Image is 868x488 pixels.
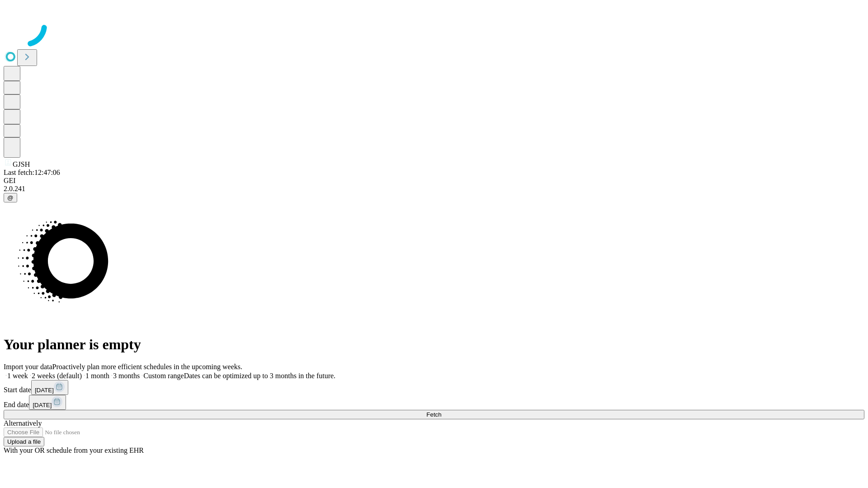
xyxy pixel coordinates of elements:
[31,380,68,395] button: [DATE]
[32,372,82,380] span: 2 weeks (default)
[4,193,17,202] button: @
[4,410,864,419] button: Fetch
[426,411,441,418] span: Fetch
[4,169,60,176] span: Last fetch: 12:47:06
[4,419,42,427] span: Alternatively
[4,446,144,454] span: With your OR schedule from your existing EHR
[35,387,54,394] span: [DATE]
[143,372,184,380] span: Custom range
[33,402,52,408] span: [DATE]
[113,372,140,380] span: 3 months
[13,160,30,168] span: GJSH
[85,372,109,380] span: 1 month
[184,372,335,380] span: Dates can be optimized up to 3 months in the future.
[4,177,864,185] div: GEI
[29,395,66,410] button: [DATE]
[4,395,864,410] div: End date
[7,372,28,380] span: 1 week
[4,336,864,353] h1: Your planner is empty
[4,363,52,371] span: Import your data
[4,437,44,446] button: Upload a file
[7,194,14,201] span: @
[52,363,242,371] span: Proactively plan more efficient schedules in the upcoming weeks.
[4,185,864,193] div: 2.0.241
[4,380,864,395] div: Start date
